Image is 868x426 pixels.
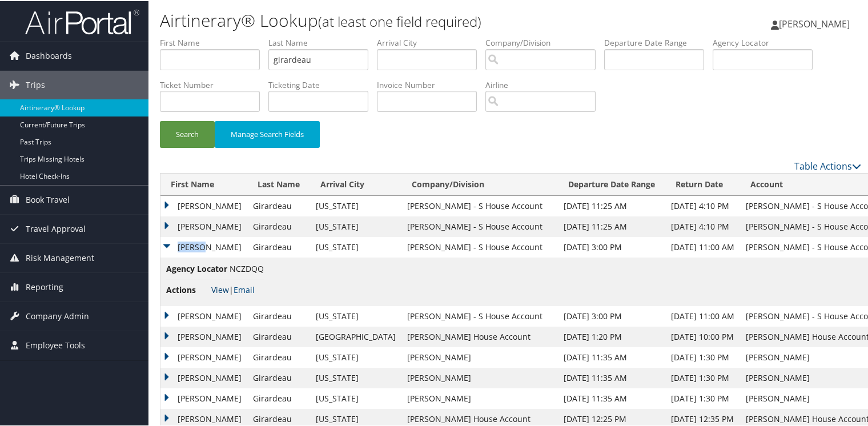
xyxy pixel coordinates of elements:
td: Girardeau [247,195,310,215]
label: Ticketing Date [268,78,377,90]
span: Dashboards [26,41,72,69]
label: Agency Locator [713,36,821,47]
span: Reporting [26,272,63,300]
td: [DATE] 1:30 PM [665,346,740,367]
th: First Name: activate to sort column ascending [160,172,247,195]
th: Last Name: activate to sort column ascending [247,172,310,195]
span: Employee Tools [26,330,85,359]
td: [DATE] 11:25 AM [558,195,665,215]
td: [PERSON_NAME] [401,346,558,367]
span: NCZDQQ [230,262,264,273]
td: [DATE] 11:00 AM [665,305,740,325]
label: Last Name [268,36,377,47]
a: Email [234,283,255,294]
img: airportal-logo.png [25,7,139,34]
span: Risk Management [26,243,94,271]
td: [US_STATE] [310,215,401,236]
td: [PERSON_NAME] [160,387,247,408]
td: [PERSON_NAME] [160,305,247,325]
td: [US_STATE] [310,367,401,387]
td: [DATE] 11:35 AM [558,346,665,367]
td: [US_STATE] [310,195,401,215]
a: View [211,283,229,294]
a: [PERSON_NAME] [771,6,861,40]
td: [DATE] 4:10 PM [665,215,740,236]
td: [PERSON_NAME] [160,367,247,387]
label: First Name [160,36,268,47]
td: Girardeau [247,305,310,325]
td: [PERSON_NAME] [160,236,247,256]
th: Arrival City: activate to sort column ascending [310,172,401,195]
td: [US_STATE] [310,387,401,408]
td: [DATE] 3:00 PM [558,236,665,256]
span: Actions [166,283,209,295]
td: [PERSON_NAME] [160,325,247,346]
td: [DATE] 1:30 PM [665,367,740,387]
label: Arrival City [377,36,485,47]
td: [DATE] 10:00 PM [665,325,740,346]
h1: Airtinerary® Lookup [160,7,628,31]
label: Airline [485,78,604,90]
small: (at least one field required) [318,11,481,30]
th: Departure Date Range: activate to sort column ascending [558,172,665,195]
label: Ticket Number [160,78,268,90]
button: Search [160,120,215,147]
span: [PERSON_NAME] [779,17,850,29]
td: [DATE] 11:35 AM [558,367,665,387]
td: [PERSON_NAME] House Account [401,325,558,346]
td: [PERSON_NAME] [160,195,247,215]
span: Book Travel [26,184,70,213]
td: [DATE] 4:10 PM [665,195,740,215]
label: Invoice Number [377,78,485,90]
td: [DATE] 11:35 AM [558,387,665,408]
span: Agency Locator [166,262,227,274]
td: [DATE] 1:20 PM [558,325,665,346]
td: [DATE] 1:30 PM [665,387,740,408]
button: Manage Search Fields [215,120,320,147]
td: [US_STATE] [310,236,401,256]
td: [DATE] 11:25 AM [558,215,665,236]
td: [PERSON_NAME] - S House Account [401,305,558,325]
td: [PERSON_NAME] - S House Account [401,236,558,256]
span: Company Admin [26,301,89,329]
label: Departure Date Range [604,36,713,47]
td: Girardeau [247,236,310,256]
td: Girardeau [247,346,310,367]
td: [US_STATE] [310,346,401,367]
td: [PERSON_NAME] [401,387,558,408]
td: [DATE] 11:00 AM [665,236,740,256]
th: Return Date: activate to sort column ascending [665,172,740,195]
span: Trips [26,70,45,98]
span: | [211,283,255,294]
th: Company/Division [401,172,558,195]
td: [PERSON_NAME] [160,346,247,367]
label: Company/Division [485,36,604,47]
td: [US_STATE] [310,305,401,325]
td: Girardeau [247,325,310,346]
td: Girardeau [247,387,310,408]
span: Travel Approval [26,214,86,242]
td: [PERSON_NAME] [401,367,558,387]
a: Table Actions [794,159,861,171]
td: [PERSON_NAME] - S House Account [401,215,558,236]
td: [PERSON_NAME] [160,215,247,236]
td: Girardeau [247,215,310,236]
td: [DATE] 3:00 PM [558,305,665,325]
td: [GEOGRAPHIC_DATA] [310,325,401,346]
td: [PERSON_NAME] - S House Account [401,195,558,215]
td: Girardeau [247,367,310,387]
